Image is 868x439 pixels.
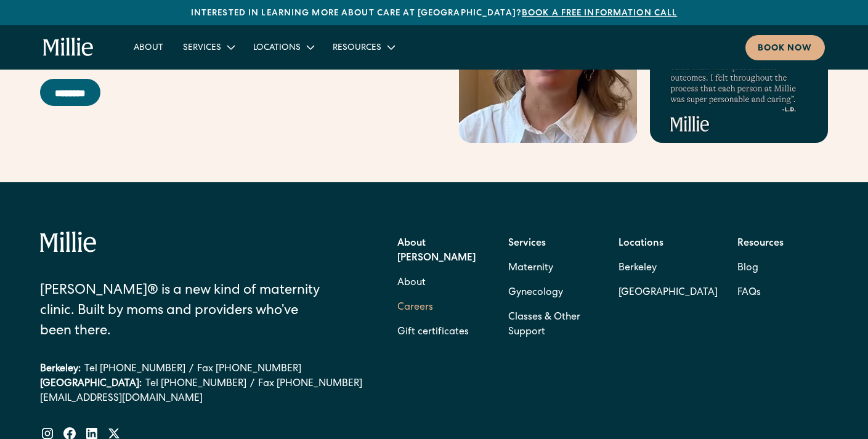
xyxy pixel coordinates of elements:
a: Tel [PHONE_NUMBER] [145,377,246,392]
a: Book now [745,35,825,60]
div: Resources [323,37,404,57]
div: Resources [333,42,381,55]
a: [EMAIL_ADDRESS][DOMAIN_NAME] [40,392,363,406]
a: Careers [397,296,433,320]
a: [GEOGRAPHIC_DATA] [619,281,718,305]
strong: Resources [737,239,784,249]
a: Fax [PHONE_NUMBER] [258,377,362,392]
a: Berkeley [619,256,718,281]
a: Gynecology [508,281,563,305]
a: Tel [PHONE_NUMBER] [84,362,185,377]
div: [GEOGRAPHIC_DATA]: [40,377,142,392]
div: [PERSON_NAME]® is a new kind of maternity clinic. Built by moms and providers who’ve been there. [40,281,330,342]
strong: Locations [619,239,663,249]
div: Locations [253,42,301,55]
div: Services [183,42,221,55]
div: Locations [243,37,323,57]
a: About [397,271,426,296]
div: / [189,362,193,377]
strong: About [PERSON_NAME] [397,239,476,264]
div: Berkeley: [40,362,81,377]
div: / [250,377,254,392]
a: Gift certificates [397,320,469,345]
a: FAQs [737,281,761,305]
a: Fax [PHONE_NUMBER] [197,362,301,377]
a: Maternity [508,256,553,281]
div: Book now [758,42,813,55]
a: Blog [737,256,758,281]
div: Services [173,37,243,57]
a: About [124,37,173,57]
a: home [43,38,94,57]
strong: Services [508,239,546,249]
a: Book a free information call [522,9,677,18]
a: Classes & Other Support [508,305,599,345]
